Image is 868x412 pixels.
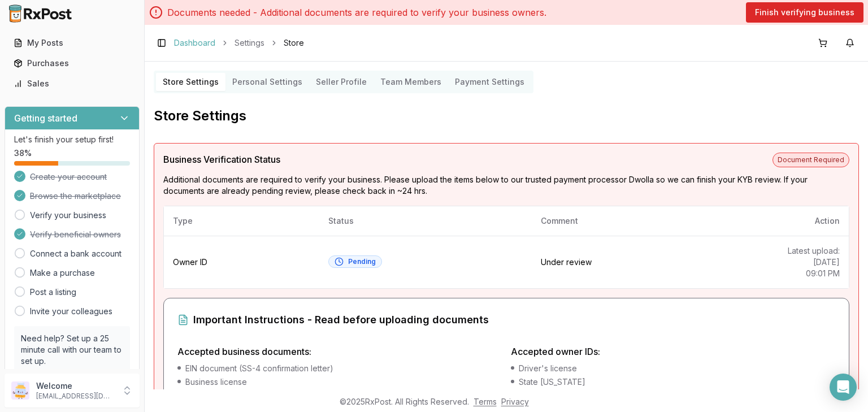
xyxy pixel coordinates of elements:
th: Action [736,206,849,236]
li: State [US_STATE] [511,376,835,388]
nav: breadcrumb [174,37,304,49]
a: Verify your business [30,210,106,221]
div: Purchases [14,58,131,69]
p: Documents needed - Additional documents are required to verify your business owners. [167,6,546,19]
div: Pending [335,257,376,266]
button: Purchases [5,54,140,72]
button: Personal Settings [225,73,309,91]
button: Seller Profile [309,73,374,91]
th: Type [164,206,319,236]
button: Store Settings [156,73,225,91]
a: Purchases [9,53,135,73]
a: Terms [474,397,497,406]
div: Open Intercom Messenger [830,374,857,401]
a: Settings [235,37,264,49]
p: Welcome [36,380,115,392]
div: My Posts [14,37,131,49]
p: [EMAIL_ADDRESS][DOMAIN_NAME] [36,392,115,401]
span: Store [284,37,304,49]
li: EIN document (SS-4 confirmation letter) [177,363,502,374]
h4: Accepted business documents: [177,345,502,358]
th: Comment [532,206,736,236]
p: Latest upload: [DATE] 09:01 PM [745,245,840,279]
a: Connect a bank account [30,248,121,259]
li: Driver's license [511,363,835,374]
span: Business Verification Status [163,153,280,166]
button: My Posts [5,34,140,52]
li: Business license [177,376,502,388]
button: Finish verifying business [746,2,863,23]
span: Browse the marketplace [30,190,121,202]
th: Status [319,206,532,236]
span: Verify beneficial owners [30,229,121,240]
a: Post a listing [30,287,76,298]
a: Dashboard [174,37,215,49]
h4: Accepted owner IDs: [511,345,835,358]
h2: Store Settings [154,107,859,125]
p: Need help? Set up a 25 minute call with our team to set up. [21,333,123,367]
p: Let's finish your setup first! [14,134,130,145]
p: Additional documents are required to verify your business. Please upload the items below to our t... [163,174,849,197]
h3: Getting started [14,111,77,125]
a: Invite your colleagues [30,306,112,317]
img: RxPost Logo [5,5,77,23]
td: Under review [532,236,736,289]
img: User avatar [11,381,29,400]
span: 38 % [14,148,32,159]
a: Sales [9,73,135,94]
a: My Posts [9,33,135,53]
td: Owner ID [164,236,319,289]
button: Team Members [374,73,448,91]
span: Document Required [772,153,849,167]
a: Make a purchase [30,267,95,279]
div: Sales [14,78,131,89]
button: Sales [5,75,140,93]
div: Important Instructions - Read before uploading documents [177,312,835,328]
a: Privacy [501,397,529,406]
a: Book a call [21,367,64,377]
span: Create your account [30,171,107,183]
button: Payment Settings [448,73,531,91]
